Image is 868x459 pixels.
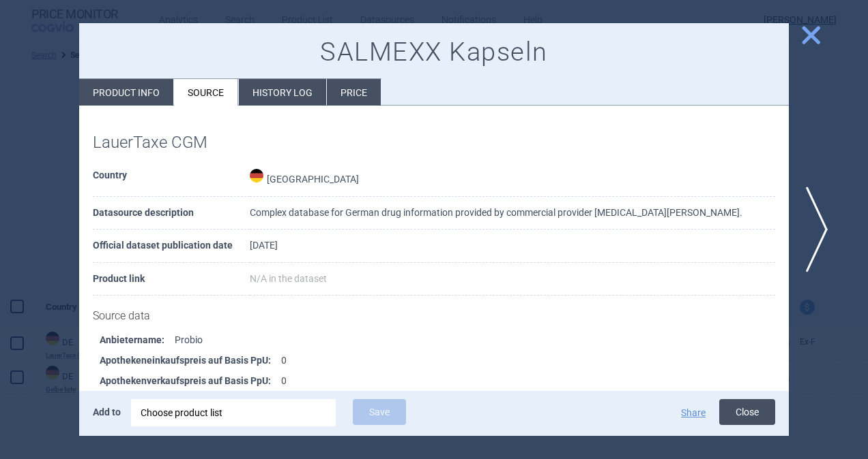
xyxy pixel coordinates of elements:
li: History log [239,79,326,106]
td: [DATE] [250,229,775,263]
li: Price [327,79,381,106]
button: Close [719,399,775,425]
p: Add to [93,399,121,425]
li: Probio [100,330,789,350]
h1: LauerTaxe CGM [93,133,775,153]
span: N/A in the dataset [250,273,327,284]
div: Choose product list [131,399,336,426]
th: Country [93,159,250,197]
h1: Source data [93,309,775,322]
div: Choose product list [141,399,326,426]
td: [GEOGRAPHIC_DATA] [250,159,775,197]
strong: Apothekenverkaufspreis auf Basis PpU : [100,370,281,391]
th: Product link [93,263,250,296]
strong: Anbietername : [100,330,175,350]
th: Datasource description [93,197,250,230]
img: Germany [250,169,263,183]
td: Complex database for German drug information provided by commercial provider [MEDICAL_DATA][PERSO... [250,197,775,230]
strong: Apothekeneinkaufspreis auf Basis PpU : [100,350,281,370]
th: Official dataset publication date [93,229,250,263]
li: 0 [100,370,789,391]
button: Save [353,399,406,425]
button: Share [681,408,706,417]
li: Product info [79,79,173,106]
h1: SALMEXX Kapseln [93,37,775,68]
li: 0 [100,350,789,370]
li: Source [174,79,238,106]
